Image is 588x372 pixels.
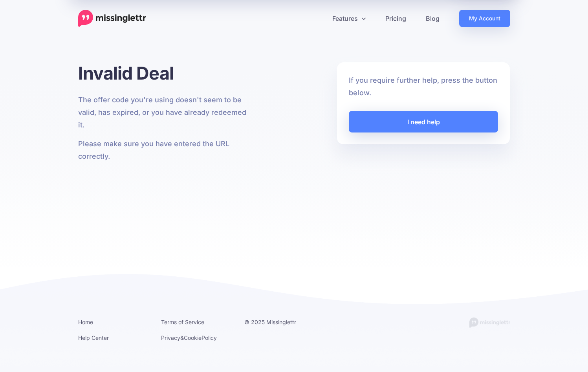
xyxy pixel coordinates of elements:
[78,94,251,131] p: The offer code you're using doesn't seem to be valid, has expired, or you have already redeemed it.
[78,319,93,325] a: Home
[376,10,416,27] a: Pricing
[161,319,204,325] a: Terms of Service
[416,10,449,27] a: Blog
[349,74,498,99] p: If you require further help, press the button below.
[78,138,251,163] p: Please make sure you have entered the URL correctly.
[78,62,251,84] h1: Invalid Deal
[244,317,316,327] li: © 2025 Missinglettr
[78,334,109,341] a: Help Center
[322,10,376,27] a: Features
[349,111,498,132] a: I need help
[459,10,510,27] a: My Account
[184,334,201,341] a: Cookie
[161,334,180,341] a: Privacy
[78,10,146,27] a: Home
[161,333,233,343] li: & Policy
